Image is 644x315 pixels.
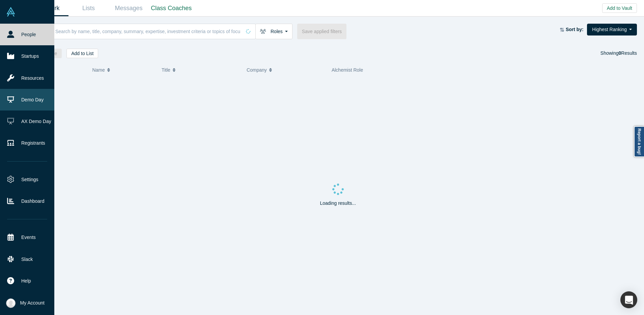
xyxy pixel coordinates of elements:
[619,50,621,56] strong: 0
[566,27,584,32] strong: Sort by:
[247,63,325,77] button: Company
[587,24,637,35] button: Highest Ranking
[66,49,98,58] button: Add to List
[602,3,637,13] button: Add to Vault
[600,49,637,58] div: Showing
[634,126,644,157] a: Report a bug!
[320,200,356,207] p: Loading results...
[162,63,170,77] span: Title
[6,7,16,17] img: Alchemist Vault Logo
[332,67,363,73] span: Alchemist Role
[20,299,45,307] span: My Account
[55,23,241,39] input: Search by name, title, company, summary, expertise, investment criteria or topics of focus
[109,0,149,16] a: Messages
[255,24,292,39] button: Roles
[6,298,16,308] img: Annika Lauer's Account
[68,0,109,16] a: Lists
[619,50,637,56] span: Results
[247,63,267,77] span: Company
[297,24,346,39] button: Save applied filters
[149,0,194,16] a: Class Coaches
[162,63,240,77] button: Title
[92,63,155,77] button: Name
[21,277,31,285] span: Help
[6,298,45,308] button: My Account
[92,63,105,77] span: Name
